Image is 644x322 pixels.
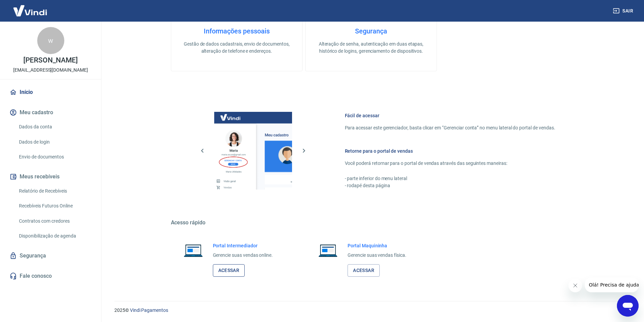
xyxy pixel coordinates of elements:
p: Para acessar este gerenciador, basta clicar em “Gerenciar conta” no menu lateral do portal de ven... [345,124,555,131]
h6: Fácil de acessar [345,112,555,119]
a: Disponibilização de agenda [16,229,93,243]
button: Meus recebíveis [8,169,93,184]
a: Fale conosco [8,269,93,283]
h6: Portal Maquininha [348,242,406,249]
a: Contratos com credores [16,214,93,228]
div: w [37,27,64,54]
a: Vindi Pagamentos [130,307,168,313]
iframe: Mensagem da empresa [585,277,639,292]
p: Gestão de dados cadastrais, envio de documentos, alteração de telefone e endereços. [182,41,291,55]
h4: Informações pessoais [182,27,291,35]
h6: Retorne para o portal de vendas [345,148,555,154]
button: Sair [612,5,636,17]
p: Alteração de senha, autenticação em duas etapas, histórico de logins, gerenciamento de dispositivos. [316,41,426,55]
iframe: Fechar mensagem [569,279,582,292]
a: Recebíveis Futuros Online [16,199,93,213]
h5: Acesso rápido [171,219,572,226]
p: Gerencie suas vendas online. [213,252,273,259]
a: Início [8,85,93,100]
a: Envio de documentos [16,150,93,164]
p: 2025 © [114,307,628,314]
p: Você poderá retornar para o portal de vendas através das seguintes maneiras: [345,160,555,167]
h6: Portal Intermediador [213,242,273,249]
iframe: Botão para abrir a janela de mensagens [617,295,639,317]
img: Imagem de um notebook aberto [179,242,207,258]
a: Acessar [213,264,245,277]
h4: Segurança [316,27,426,35]
img: Imagem da dashboard mostrando o botão de gerenciar conta na sidebar no lado esquerdo [214,112,292,190]
img: Imagem de um notebook aberto [314,242,342,258]
p: - rodapé desta página [345,182,555,189]
p: - parte inferior do menu lateral [345,175,555,182]
a: Dados de login [16,135,93,149]
p: [EMAIL_ADDRESS][DOMAIN_NAME] [13,67,88,74]
a: Dados da conta [16,120,93,134]
a: Relatório de Recebíveis [16,184,93,198]
span: Olá! Precisa de ajuda? [4,5,57,10]
img: Vindi [8,0,52,21]
p: [PERSON_NAME] [23,57,77,64]
button: Meu cadastro [8,105,93,120]
a: Acessar [348,264,380,277]
a: Segurança [8,248,93,263]
p: Gerencie suas vendas física. [348,252,406,259]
